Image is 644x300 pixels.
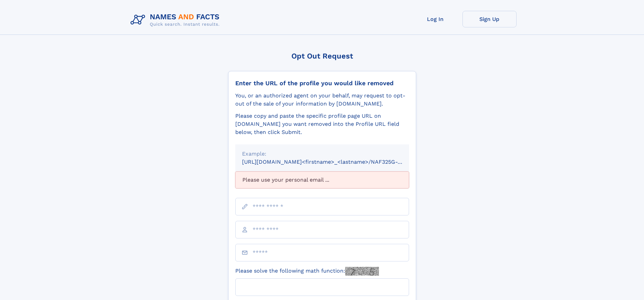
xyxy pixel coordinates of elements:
div: You, or an authorized agent on your behalf, may request to opt-out of the sale of your informatio... [235,92,409,108]
img: Logo Names and Facts [128,11,225,29]
div: Please use your personal email ... [235,171,409,188]
div: Opt Out Request [228,52,416,60]
a: Sign Up [462,11,517,27]
div: Enter the URL of the profile you would like removed [235,79,409,87]
label: Please solve the following math function: [235,267,379,276]
div: Example: [242,150,402,158]
div: Please copy and paste the specific profile page URL on [DOMAIN_NAME] you want removed into the Pr... [235,112,409,136]
a: Log In [408,11,462,27]
small: [URL][DOMAIN_NAME]<firstname>_<lastname>/NAF325G-xxxxxxxx [242,159,422,165]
